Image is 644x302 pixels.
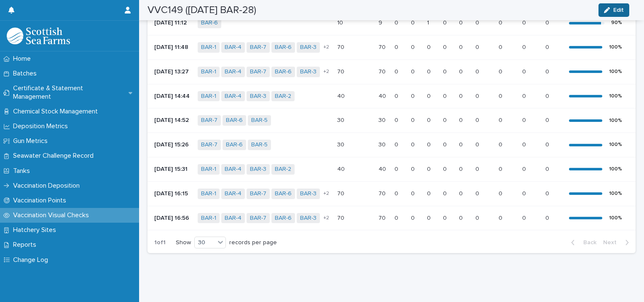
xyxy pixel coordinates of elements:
[499,115,504,124] p: 0
[545,67,551,75] p: 0
[411,140,416,148] p: 0
[10,182,86,190] p: Vaccination Deposition
[613,7,624,13] span: Edit
[600,239,636,246] button: Next
[378,42,387,51] p: 70
[10,226,63,234] p: Hatchery Sites
[148,11,636,35] tr: [DATE] 11:12BAR-6 1010 99 00 00 11 00 00 00 00 00 00 90%
[522,18,528,27] p: 0
[545,91,551,100] p: 0
[154,215,191,222] p: [DATE] 16:56
[427,115,432,124] p: 0
[394,67,400,75] p: 0
[225,93,241,100] a: BAR-4
[251,141,268,148] a: BAR-5
[475,140,481,148] p: 0
[337,115,346,124] p: 30
[250,215,266,222] a: BAR-7
[201,166,216,173] a: BAR-1
[459,91,464,100] p: 0
[275,190,292,197] a: BAR-6
[154,44,191,51] p: [DATE] 11:48
[459,18,464,27] p: 0
[545,18,551,27] p: 0
[522,164,528,173] p: 0
[201,68,216,75] a: BAR-1
[459,42,464,51] p: 0
[522,42,528,51] p: 0
[394,164,400,173] p: 0
[201,117,217,124] a: BAR-7
[427,164,432,173] p: 0
[323,191,329,196] span: + 2
[337,67,346,75] p: 70
[522,189,528,197] p: 0
[475,67,481,75] p: 0
[10,137,54,145] p: Gun Metrics
[148,181,636,206] tr: [DATE] 16:15BAR-1 BAR-4 BAR-7 BAR-6 BAR-3 +27070 7070 00 00 00 00 00 00 00 00 00 100%
[148,206,636,230] tr: [DATE] 16:56BAR-1 BAR-4 BAR-7 BAR-6 BAR-3 +27070 7070 00 00 00 00 00 00 00 00 00 100%
[250,44,266,51] a: BAR-7
[545,115,551,124] p: 0
[427,67,432,75] p: 0
[459,67,464,75] p: 0
[10,122,75,130] p: Deposition Metrics
[148,84,636,108] tr: [DATE] 14:44BAR-1 BAR-4 BAR-3 BAR-2 4040 4040 00 00 00 00 00 00 00 00 00 100%
[394,18,400,27] p: 0
[10,241,43,249] p: Reports
[609,44,622,50] div: 100 %
[7,27,70,44] img: uOABhIYSsOPhGJQdTwEw
[201,19,218,27] a: BAR-6
[154,141,191,148] p: [DATE] 15:26
[499,140,504,148] p: 0
[148,232,172,253] p: 1 of 1
[459,213,464,222] p: 0
[499,18,504,27] p: 0
[564,239,600,246] button: Back
[459,189,464,197] p: 0
[148,108,636,133] tr: [DATE] 14:52BAR-7 BAR-6 BAR-5 3030 3030 00 00 00 00 00 00 00 00 00 100%
[545,213,551,222] p: 0
[378,140,387,148] p: 30
[499,67,504,75] p: 0
[475,189,481,197] p: 0
[411,91,416,100] p: 0
[499,91,504,100] p: 0
[545,189,551,197] p: 0
[411,164,416,173] p: 0
[378,189,387,197] p: 70
[337,140,346,148] p: 30
[148,133,636,157] tr: [DATE] 15:26BAR-7 BAR-6 BAR-5 3030 3030 00 00 00 00 00 00 00 00 00 100%
[323,69,329,74] span: + 2
[300,215,317,222] a: BAR-3
[475,42,481,51] p: 0
[427,42,432,51] p: 0
[225,190,241,197] a: BAR-4
[411,189,416,197] p: 0
[201,190,216,197] a: BAR-1
[378,164,388,173] p: 40
[148,157,636,181] tr: [DATE] 15:31BAR-1 BAR-4 BAR-3 BAR-2 4040 4040 00 00 00 00 00 00 00 00 00 100%
[225,215,241,222] a: BAR-4
[323,216,329,221] span: + 2
[337,91,346,100] p: 40
[411,213,416,222] p: 0
[611,20,622,26] div: 90 %
[475,213,481,222] p: 0
[337,189,346,197] p: 70
[578,240,596,245] span: Back
[10,55,38,63] p: Home
[275,166,291,173] a: BAR-2
[394,42,400,51] p: 0
[411,67,416,75] p: 0
[609,142,622,148] div: 100 %
[394,189,400,197] p: 0
[154,68,191,75] p: [DATE] 13:27
[459,164,464,173] p: 0
[443,189,448,197] p: 0
[148,4,256,16] h2: VVC149 ([DATE] BAR-28)
[275,93,291,100] a: BAR-2
[10,256,55,264] p: Change Log
[545,164,551,173] p: 0
[154,166,191,173] p: [DATE] 15:31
